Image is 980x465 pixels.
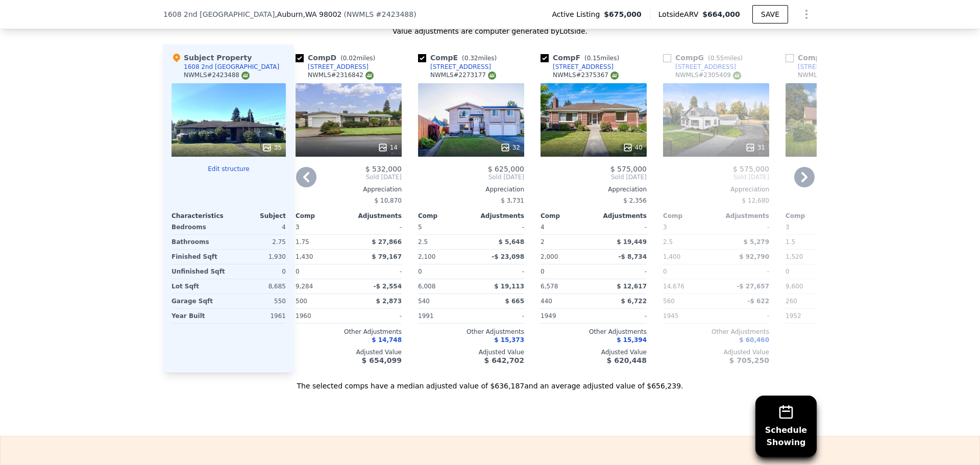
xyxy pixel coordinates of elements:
[171,294,227,308] div: Garage Sqft
[418,224,422,231] span: 5
[349,212,402,220] div: Adjustments
[458,55,501,62] span: ( miles)
[596,220,647,234] div: -
[484,356,524,364] span: $ 642,702
[739,336,769,344] span: $ 60,460
[351,264,402,279] div: -
[619,253,647,260] span: -$ 8,734
[623,197,647,204] span: $ 2,356
[500,142,520,153] div: 32
[372,336,402,344] span: $ 14,748
[262,142,282,153] div: 35
[488,71,496,80] img: NWMLS Logo
[296,212,349,220] div: Comp
[663,235,714,249] div: 2.5
[729,356,769,364] span: $ 705,250
[184,63,279,71] div: 1608 2nd [GEOGRAPHIC_DATA]
[296,309,347,323] div: 1960
[418,63,491,71] a: [STREET_ADDRESS]
[541,298,552,305] span: 440
[351,220,402,234] div: -
[365,165,402,173] span: $ 532,000
[798,71,864,80] div: NWMLS # 2356963
[786,283,803,290] span: 9,600
[296,224,300,231] span: 3
[501,197,524,204] span: $ 3,731
[296,235,347,249] div: 1.75
[744,238,769,246] span: $ 5,279
[296,298,307,305] span: 500
[541,63,614,71] a: [STREET_ADDRESS]
[541,253,558,260] span: 2,000
[718,264,769,279] div: -
[541,185,647,193] div: Appreciation
[231,279,286,293] div: 8,685
[663,328,769,336] div: Other Adjustments
[418,298,430,305] span: 540
[347,10,374,18] span: NWMLS
[541,224,545,231] span: 4
[430,63,491,71] div: [STREET_ADDRESS]
[303,10,341,18] span: , WA 98002
[296,268,300,275] span: 0
[710,55,724,62] span: 0.55
[171,309,227,323] div: Year Built
[786,309,837,323] div: 1952
[473,264,524,279] div: -
[623,142,643,153] div: 40
[663,309,714,323] div: 1945
[541,348,647,356] div: Adjusted Value
[351,309,402,323] div: -
[365,71,374,80] img: NWMLS Logo
[184,71,250,80] div: NWMLS # 2423488
[663,348,769,356] div: Adjusted Value
[374,283,402,290] span: -$ 2,554
[663,283,684,290] span: 14,676
[663,298,675,305] span: 560
[594,212,647,220] div: Adjustments
[607,356,647,364] span: $ 620,448
[541,268,545,275] span: 0
[786,224,790,231] span: 3
[617,238,647,246] span: $ 19,449
[296,63,369,71] a: [STREET_ADDRESS]
[610,71,619,80] img: NWMLS Logo
[418,348,524,356] div: Adjusted Value
[604,9,642,19] span: $675,000
[375,197,402,204] span: $ 10,870
[553,63,614,71] div: [STREET_ADDRESS]
[494,283,524,290] span: $ 19,113
[747,298,769,305] span: -$ 622
[171,165,286,173] button: Edit structure
[229,212,286,220] div: Subject
[663,53,747,63] div: Comp G
[718,220,769,234] div: -
[716,212,769,220] div: Adjustments
[418,309,469,323] div: 1991
[742,197,769,204] span: $ 12,680
[541,328,647,336] div: Other Adjustments
[308,71,374,80] div: NWMLS # 2316842
[610,165,647,173] span: $ 575,000
[296,328,402,336] div: Other Adjustments
[541,283,558,290] span: 6,578
[492,253,524,260] span: -$ 23,098
[231,220,286,234] div: 4
[473,309,524,323] div: -
[376,298,402,305] span: $ 2,873
[786,298,797,305] span: 260
[553,71,619,80] div: NWMLS # 2375367
[737,283,769,290] span: -$ 27,657
[418,268,422,275] span: 0
[430,71,496,80] div: NWMLS # 2273177
[336,55,379,62] span: ( miles)
[505,298,524,305] span: $ 665
[171,235,227,249] div: Bathrooms
[231,294,286,308] div: 550
[494,336,524,344] span: $ 15,373
[752,5,788,23] button: SAVE
[755,396,817,457] button: ScheduleShowing
[171,250,227,264] div: Finished Sqft
[552,9,604,19] span: Active Listing
[786,173,892,181] span: Sold [DATE]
